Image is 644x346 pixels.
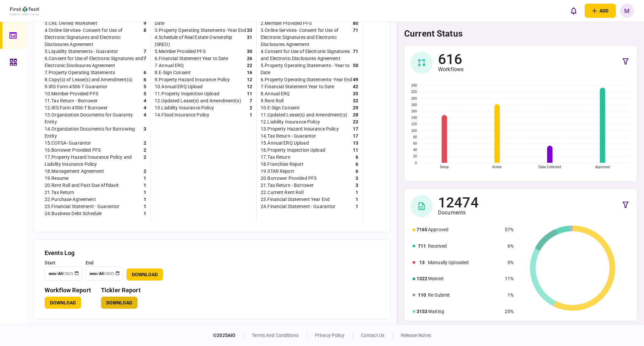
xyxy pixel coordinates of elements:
div: Manually Uploaded [428,259,502,266]
div: 3 . Property Operating Statements- Year End [155,27,246,34]
div: 7165 [417,226,427,233]
div: 35 [353,90,358,97]
div: 16 . Borrower Provided PFS [45,147,101,154]
div: 12 . Liability Insurance Policy [261,118,320,126]
div: 3 . CRE Owned Worksheet [45,20,97,27]
div: 11% [505,275,514,282]
text: 20 [413,154,417,158]
div: 11 [247,90,252,97]
a: release notes [401,333,431,338]
div: 24 . Financial Statement - Guarantor [261,203,335,210]
text: 0 [415,161,417,165]
div: 33 [247,27,252,34]
div: 6% [505,243,514,250]
div: 11 [353,147,358,154]
div: 28 [353,111,358,118]
div: 6 [144,76,146,83]
img: client company logo [10,6,40,15]
div: 1% [505,292,514,299]
div: 5 . Member Provided PFS [155,48,206,55]
div: 25% [505,308,514,315]
div: © 2025 AIO [213,332,244,339]
text: 80 [413,135,417,139]
div: 1 [144,182,146,189]
div: 1 [144,175,146,182]
div: 31 [247,34,252,48]
button: open notifications list [567,4,581,18]
div: 23 . Financial Statement - Guarantor [45,203,119,210]
div: 5 [144,83,146,90]
div: 17 [353,126,358,133]
text: 100 [411,129,417,133]
div: 12 [247,76,252,83]
div: 4 [144,97,146,104]
text: 220 [411,90,417,94]
div: 1 [356,189,358,196]
text: Data Collected [538,165,561,169]
div: 13 [417,259,427,266]
div: 14 . Organization Documents for Borrowing Entity [45,126,144,140]
div: 2 [250,104,252,111]
text: Setup [440,165,449,169]
div: 18 . Management Agreement [45,168,104,175]
div: 4 . Schedule of Real Estate Ownership (SREO) [155,34,247,48]
h3: Events Log [45,250,379,256]
div: 7 [250,97,252,104]
div: 12 . Updated Lease(s) and Amendment(s) [155,97,241,104]
div: start [45,259,82,266]
div: Documents [438,209,479,216]
div: 6 . Financial Statement Year to Date [155,55,228,62]
div: 2 [144,140,146,147]
text: 180 [411,103,417,107]
div: 4 [144,104,146,111]
div: 80 [353,20,358,27]
div: Received [428,243,502,250]
div: 26 [247,55,252,62]
div: 8 [144,27,146,48]
div: 711 [417,243,427,250]
div: 1 [356,203,358,210]
div: 71 [353,48,358,62]
div: 1 [356,196,358,203]
div: 30 [247,48,252,55]
div: 57% [505,226,514,233]
div: 3 [144,126,146,140]
div: 8 . Annual ERQ [261,90,290,97]
div: 9 . Rent Roll [261,97,283,104]
button: Download [126,268,163,281]
button: Download [45,297,81,309]
div: 12474 [438,196,479,209]
div: 16 [247,69,252,76]
div: 16 . Property Inspection Upload [261,147,325,154]
div: 9 [144,20,146,27]
text: Active [492,165,502,169]
h1: current status [404,29,637,39]
div: 15 . COFSA- Guarantor [45,140,91,147]
div: 7 . Financial Statement Year to Date [261,83,334,90]
div: 6 [144,69,146,76]
text: 120 [411,122,417,126]
div: 22 [247,62,252,69]
div: 3 [356,175,358,182]
text: Approved [595,165,610,169]
div: 15 . Annual ERQ Upload [261,140,309,147]
div: 2 . Member Provided PFS [261,20,312,27]
h3: workflow report [45,287,91,293]
div: 24 . Business Debt Schedule [45,210,102,217]
div: 29 [353,104,358,111]
div: M [620,4,634,18]
div: 5 . Liquidity Statements - Guarantor [45,48,118,55]
div: 13 [353,140,358,147]
a: terms and conditions [252,333,299,338]
div: 7 [144,48,146,55]
div: 19 . Resume [45,175,68,182]
div: 9 . IRS Form 4506-T Guarantor [45,83,108,90]
a: privacy policy [315,333,344,338]
button: Download [101,297,138,309]
div: 17 . Property Hazard Insurance Policy and Liability Insurance Policy [45,154,144,168]
div: 12 . IRS Form 4506-T Borrower [45,104,108,111]
div: 10 . E-Sign Consent [261,104,300,111]
div: 1 [144,210,146,217]
div: 3 [356,182,358,189]
div: 32 [353,97,358,104]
